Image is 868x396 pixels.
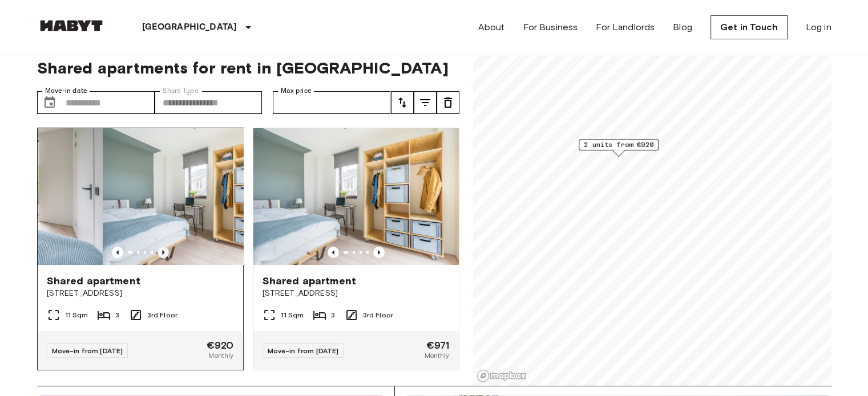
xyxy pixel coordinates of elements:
[147,310,177,320] span: 3rd Floor
[414,91,437,114] button: tune
[523,21,578,34] a: For Business
[253,128,459,370] a: Marketing picture of unit NL-13-11-017-02QPrevious imagePrevious imageShared apartment[STREET_ADD...
[331,310,335,320] span: 3
[112,247,123,258] button: Previous image
[65,310,88,320] span: 11 Sqm
[253,128,459,265] img: Marketing picture of unit NL-13-11-017-02Q
[208,350,233,361] span: Monthly
[263,274,356,288] span: Shared apartment
[37,128,244,370] a: Previous imagePrevious imageShared apartment[STREET_ADDRESS]11 Sqm33rd FloorMove-in from [DATE]€9...
[102,128,308,265] img: Marketing picture of unit NL-13-11-017-01Q
[37,20,106,31] img: Habyt
[673,21,692,34] a: Blog
[163,86,199,96] label: Share Type
[579,139,659,157] div: Map marker
[328,247,339,258] button: Previous image
[473,44,831,386] canvas: Map
[281,310,304,320] span: 11 Sqm
[478,21,505,34] a: About
[281,86,312,96] label: Max price
[268,346,339,355] span: Move-in from [DATE]
[115,310,119,320] span: 3
[437,91,459,114] button: tune
[426,340,450,350] span: €971
[52,346,123,355] span: Move-in from [DATE]
[142,21,237,34] p: [GEOGRAPHIC_DATA]
[584,140,653,150] span: 2 units from €920
[207,340,234,350] span: €920
[45,86,87,96] label: Move-in date
[158,247,169,258] button: Previous image
[710,15,788,39] a: Get in Touch
[47,274,140,288] span: Shared apartment
[263,288,450,299] span: [STREET_ADDRESS]
[38,91,61,114] button: Choose date
[37,58,459,77] span: Shared apartments for rent in [GEOGRAPHIC_DATA]
[596,21,655,34] a: For Landlords
[363,310,393,320] span: 3rd Floor
[424,350,449,361] span: Monthly
[373,247,385,258] button: Previous image
[806,21,831,34] a: Log in
[47,288,234,299] span: [STREET_ADDRESS]
[391,91,414,114] button: tune
[477,369,527,382] a: Mapbox logo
